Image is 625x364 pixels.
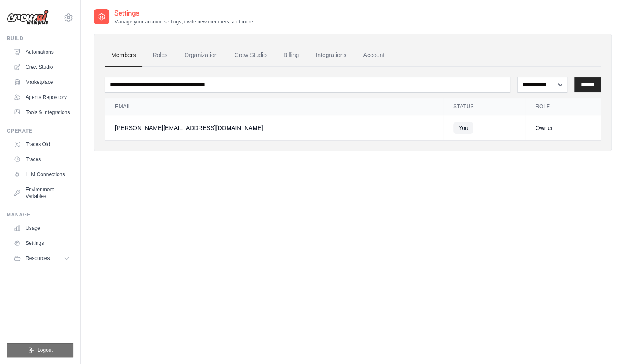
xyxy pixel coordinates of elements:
a: Roles [146,44,174,67]
div: Build [7,35,73,42]
a: Settings [10,237,73,250]
th: Email [105,98,443,115]
button: Logout [7,343,73,357]
h2: Settings [114,8,254,18]
a: Marketplace [10,75,73,89]
div: Owner [535,124,591,132]
th: Role [525,98,601,115]
a: Crew Studio [228,44,273,67]
a: Automations [10,45,73,59]
div: [PERSON_NAME][EMAIL_ADDRESS][DOMAIN_NAME] [115,124,433,132]
a: Tools & Integrations [10,106,73,119]
th: Status [443,98,526,115]
a: Traces Old [10,138,73,151]
a: Usage [10,221,73,235]
div: Operate [7,127,73,134]
button: Resources [10,252,73,265]
p: Manage your account settings, invite new members, and more. [114,18,254,25]
a: Account [356,44,391,67]
div: Manage [7,211,73,218]
a: Traces [10,153,73,166]
img: Logo [7,10,49,26]
a: Crew Studio [10,60,73,74]
a: Agents Repository [10,91,73,104]
span: You [453,122,473,134]
a: Environment Variables [10,183,73,203]
span: Resources [26,255,50,262]
a: LLM Connections [10,168,73,181]
a: Billing [277,44,306,67]
a: Members [105,44,142,67]
span: Logout [37,347,53,354]
a: Integrations [309,44,353,67]
a: Organization [178,44,224,67]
